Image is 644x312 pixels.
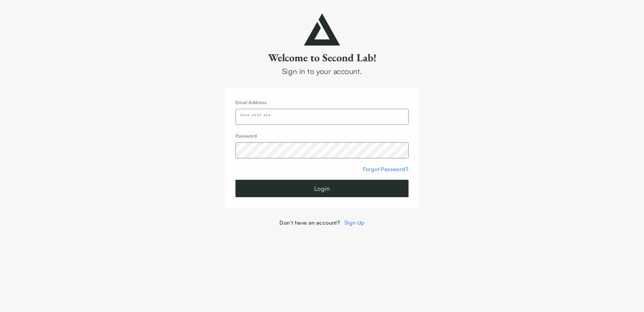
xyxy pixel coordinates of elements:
[363,166,409,172] a: Forgot Password?
[235,99,266,105] label: Email Address
[235,133,257,139] label: Password
[225,51,419,64] h2: Welcome to Second Lab!
[225,66,419,77] div: Sign in to your account.
[225,219,419,227] div: Don’t have an account?
[235,180,409,197] button: Login
[304,13,340,46] img: secondlab-logo
[344,219,365,226] a: Sign Up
